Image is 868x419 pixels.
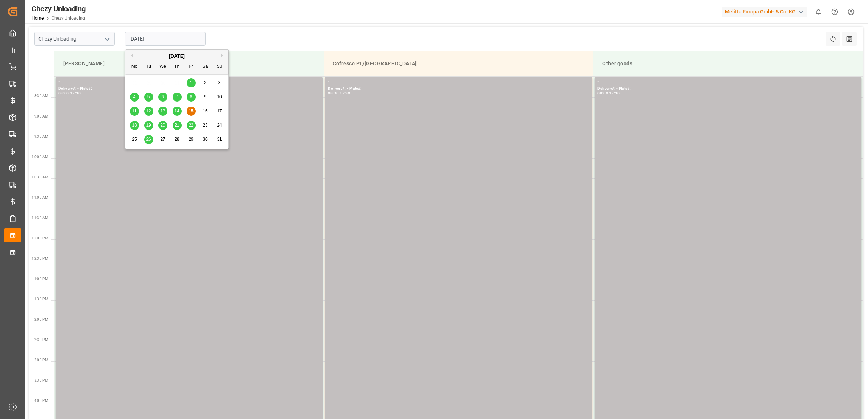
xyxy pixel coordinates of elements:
div: - [69,91,70,95]
span: 2:00 PM [34,317,48,321]
button: show 0 new notifications [810,4,827,20]
span: 25 [132,137,137,142]
span: 8:30 AM [34,94,48,98]
span: 16 [203,108,207,114]
input: DD.MM.YYYY [125,32,206,46]
div: Delivery#: - Plate#: [58,86,320,92]
div: [DATE] [125,53,228,60]
button: Previous Month [129,53,133,58]
span: 14 [174,108,179,114]
button: Next Month [221,53,225,58]
div: Choose Sunday, August 31st, 2025 [215,135,224,144]
span: 27 [160,137,165,142]
button: open menu [101,33,112,45]
span: 8 [190,94,192,99]
div: Choose Saturday, August 16th, 2025 [201,107,210,116]
div: 17:30 [609,91,620,95]
div: Delivery#: - Plate#: [328,86,589,92]
div: 17:30 [70,91,81,95]
span: 29 [188,137,193,142]
span: 17 [217,108,222,114]
span: 9:30 AM [34,135,48,139]
div: Choose Tuesday, August 19th, 2025 [144,121,153,130]
span: 26 [146,137,151,142]
div: Choose Wednesday, August 13th, 2025 [158,107,167,116]
div: Fr [187,62,196,71]
div: 08:00 [58,91,69,95]
div: Choose Wednesday, August 20th, 2025 [158,121,167,130]
div: Chezy Unloading [32,3,86,14]
span: 11:00 AM [32,196,48,200]
div: 08:00 [597,91,608,95]
div: Choose Thursday, August 28th, 2025 [173,135,182,144]
div: Su [215,62,224,71]
div: We [158,62,167,71]
span: 1:30 PM [34,297,48,301]
button: Melitta Europa GmbH & Co. KG [722,5,810,19]
div: Choose Saturday, August 9th, 2025 [201,93,210,102]
div: Choose Friday, August 29th, 2025 [187,135,196,144]
div: Choose Saturday, August 30th, 2025 [201,135,210,144]
span: 12:30 PM [32,256,48,260]
div: Cofresco PL/[GEOGRAPHIC_DATA] [330,57,587,70]
div: Choose Sunday, August 10th, 2025 [215,93,224,102]
span: 4:00 PM [34,399,48,403]
div: month 2025-08 [127,76,227,147]
div: Choose Tuesday, August 5th, 2025 [144,93,153,102]
span: 2 [204,80,207,85]
div: Choose Monday, August 4th, 2025 [130,93,139,102]
div: Choose Monday, August 25th, 2025 [130,135,139,144]
div: Choose Tuesday, August 12th, 2025 [144,107,153,116]
span: 9 [204,94,207,99]
span: 12:00 PM [32,236,48,240]
div: Choose Saturday, August 2nd, 2025 [201,78,210,87]
div: Melitta Europa GmbH & Co. KG [722,7,807,17]
span: 3:30 PM [34,378,48,382]
span: 30 [203,137,207,142]
div: Choose Sunday, August 24th, 2025 [215,121,224,130]
div: Choose Wednesday, August 6th, 2025 [158,93,167,102]
div: - [338,91,340,95]
span: 11:30 AM [32,216,48,220]
span: 10:30 AM [32,175,48,179]
div: Sa [201,62,210,71]
div: Choose Saturday, August 23rd, 2025 [201,121,210,130]
div: Choose Friday, August 15th, 2025 [187,107,196,116]
div: Choose Sunday, August 17th, 2025 [215,107,224,116]
span: 6 [162,94,164,99]
div: - [608,91,609,95]
div: Choose Thursday, August 21st, 2025 [173,121,182,130]
span: 10:00 AM [32,155,48,159]
div: - [58,78,320,86]
div: 17:30 [340,91,350,95]
span: 1:00 PM [34,277,48,281]
input: Type to search/select [34,32,115,46]
div: Choose Friday, August 22nd, 2025 [187,121,196,130]
div: Th [173,62,182,71]
div: 08:00 [328,91,338,95]
div: [PERSON_NAME] [60,57,318,70]
div: Choose Monday, August 18th, 2025 [130,121,139,130]
span: 5 [147,94,150,99]
div: Tu [144,62,153,71]
span: 2:30 PM [34,338,48,342]
span: 18 [132,123,137,128]
div: Choose Sunday, August 3rd, 2025 [215,78,224,87]
span: 12 [146,108,151,114]
span: 22 [188,123,193,128]
div: Other goods [599,57,857,70]
div: Choose Thursday, August 7th, 2025 [173,93,182,102]
span: 20 [160,123,165,128]
span: 19 [146,123,151,128]
span: 15 [188,108,193,114]
span: 28 [174,137,179,142]
span: 21 [174,123,179,128]
div: Choose Monday, August 11th, 2025 [130,107,139,116]
div: Choose Friday, August 1st, 2025 [187,78,196,87]
span: 13 [160,108,165,114]
span: 7 [176,94,178,99]
div: Choose Friday, August 8th, 2025 [187,93,196,102]
div: - [328,78,589,86]
span: 24 [217,123,222,128]
span: 11 [132,108,137,114]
